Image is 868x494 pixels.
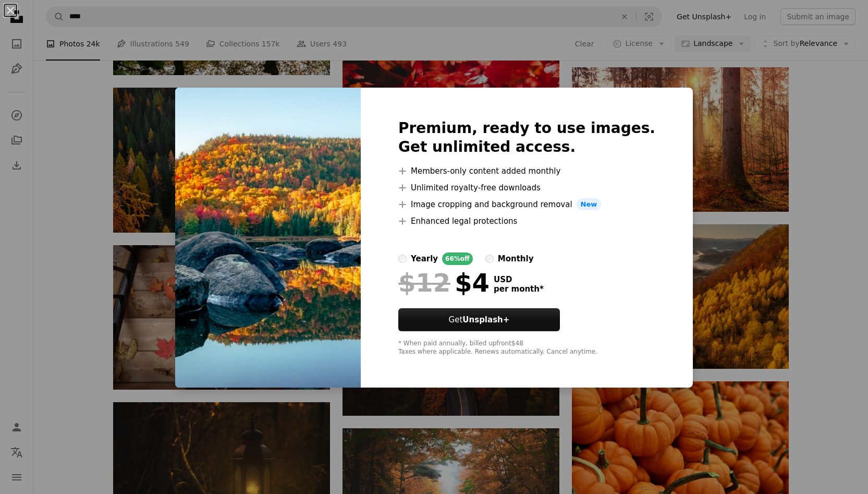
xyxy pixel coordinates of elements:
[398,255,407,263] input: yearly66%off
[398,269,450,296] span: $12
[494,284,544,294] span: per month *
[398,340,655,356] div: * When paid annually, billed upfront $48 Taxes where applicable. Renews automatically. Cancel any...
[411,252,438,265] div: yearly
[398,119,655,156] h2: Premium, ready to use images. Get unlimited access.
[485,255,494,263] input: monthly
[398,269,490,296] div: $4
[398,308,560,331] button: GetUnsplash+
[175,88,361,388] img: premium_photo-1697233664322-70958766190e
[462,315,509,324] strong: Unsplash+
[498,252,534,265] div: monthly
[398,165,655,177] li: Members-only content added monthly
[442,252,473,265] div: 66% off
[577,198,602,211] span: New
[494,275,544,284] span: USD
[398,198,655,211] li: Image cropping and background removal
[398,182,655,194] li: Unlimited royalty-free downloads
[398,215,655,227] li: Enhanced legal protections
